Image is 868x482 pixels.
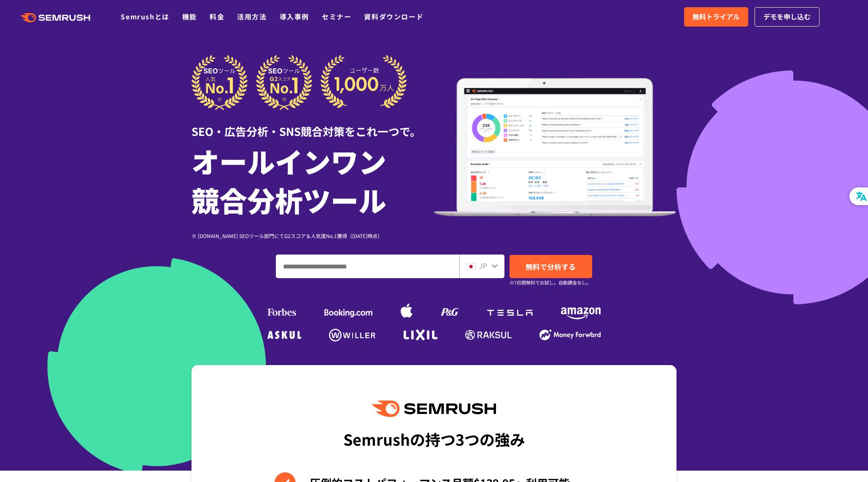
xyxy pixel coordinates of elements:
[693,11,740,22] span: 無料トライアル
[755,7,819,27] a: デモを申し込む
[191,141,434,219] h1: オールインワン 競合分析ツール
[210,11,224,22] a: 料金
[191,110,434,139] div: SEO・広告分析・SNS競合対策をこれ一つで。
[182,11,197,22] a: 機能
[343,423,525,455] div: Semrushの持つ3つの強み
[237,11,267,22] a: 活用方法
[364,11,423,22] a: 資料ダウンロード
[191,232,434,240] div: ※ [DOMAIN_NAME] SEOツール部門にてG2スコア＆人気度No.1獲得（[DATE]時点）
[121,11,169,22] a: Semrushとは
[763,11,811,22] span: デモを申し込む
[322,11,351,22] a: セミナー
[509,279,591,287] small: ※7日間無料でお試し。自動課金なし。
[526,261,576,272] span: 無料で分析する
[684,7,748,27] a: 無料トライアル
[280,11,309,22] a: 導入事例
[509,255,592,278] a: 無料で分析する
[276,255,459,278] input: ドメイン、キーワードまたはURLを入力してください
[479,260,487,271] span: JP
[372,401,496,417] img: Semrush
